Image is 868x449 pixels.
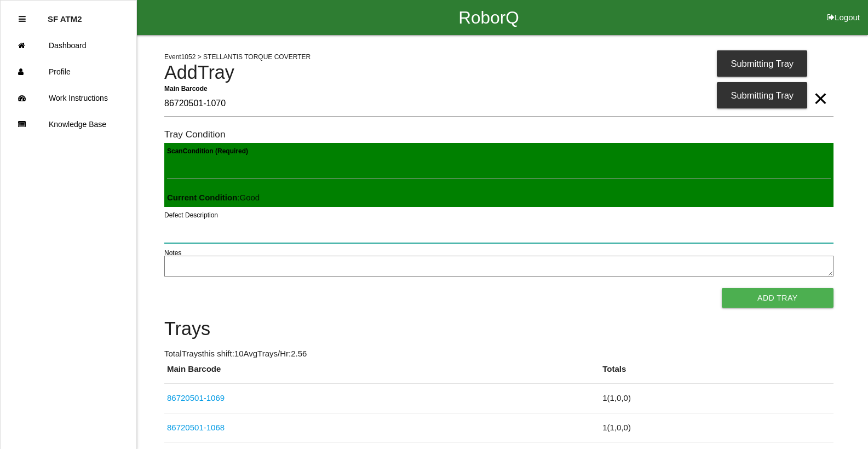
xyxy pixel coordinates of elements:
[722,288,833,308] button: Add Tray
[1,59,136,85] a: Profile
[600,413,833,442] td: 1 ( 1 , 0 , 0 )
[167,393,225,402] a: 86720501-1069
[164,210,218,220] label: Defect Description
[164,84,208,92] b: Main Barcode
[813,77,827,99] span: Clear Input
[164,248,181,258] label: Notes
[600,363,833,384] th: Totals
[717,82,807,108] div: Submitting Tray
[167,423,225,432] a: 86720501-1068
[164,62,833,83] h4: Add Tray
[48,6,82,24] p: SF ATM2
[164,53,311,61] span: Event 1052 > STELLANTIS TORQUE COVERTER
[164,91,833,117] input: Required
[167,147,248,155] b: Scan Condition (Required)
[717,50,807,77] div: Submitting Tray
[600,384,833,413] td: 1 ( 1 , 0 , 0 )
[167,193,237,202] b: Current Condition
[1,85,136,111] a: Work Instructions
[164,129,833,140] h6: Tray Condition
[164,319,833,339] h4: Trays
[167,193,260,202] span: : Good
[1,32,136,59] a: Dashboard
[164,363,600,384] th: Main Barcode
[164,348,833,360] p: Total Trays this shift: 10 Avg Trays /Hr: 2.56
[19,6,26,32] div: Close
[1,111,136,137] a: Knowledge Base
